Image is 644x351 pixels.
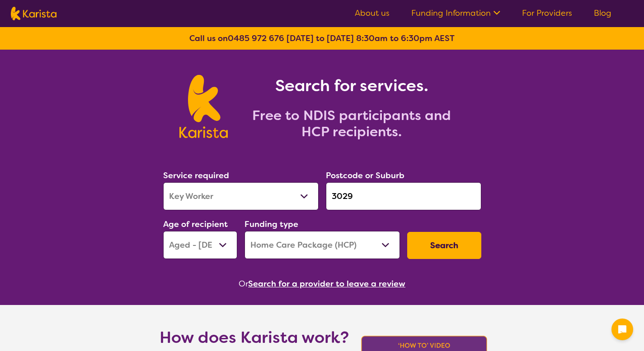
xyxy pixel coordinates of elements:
h2: Free to NDIS participants and HCP recipients. [239,107,465,140]
button: Search [407,232,481,259]
span: Or [239,277,248,291]
label: Age of recipient [163,219,228,230]
b: Call us on [DATE] to [DATE] 8:30am to 6:30pm AEST [189,33,455,44]
h1: Search for services. [239,75,465,97]
a: 0485 972 676 [228,33,284,44]
h1: How does Karista work? [160,327,349,348]
button: Search for a provider to leave a review [248,277,405,291]
img: Karista logo [179,75,228,138]
a: Funding Information [411,8,500,18]
label: Postcode or Suburb [326,170,404,181]
a: For Providers [522,8,572,18]
a: Blog [594,8,611,18]
img: Karista logo [11,7,56,20]
input: Type [326,182,481,210]
a: About us [355,8,390,18]
label: Service required [163,170,229,181]
label: Funding type [244,219,298,230]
